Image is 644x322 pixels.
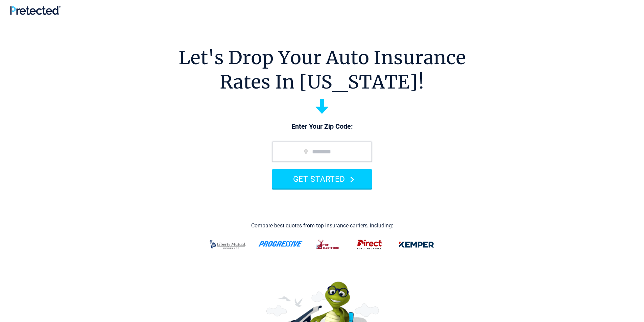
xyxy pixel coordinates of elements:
[206,236,250,253] img: liberty
[312,236,345,253] img: thehartford
[251,223,393,229] div: Compare best quotes from top insurance carriers, including:
[178,46,466,94] h1: Let's Drop Your Auto Insurance Rates In [US_STATE]!
[10,6,61,15] img: Pretected Logo
[353,236,386,253] img: direct
[258,241,304,247] img: progressive
[265,122,379,131] p: Enter Your Zip Code:
[394,236,439,253] img: kemper
[272,169,372,189] button: GET STARTED
[272,142,372,162] input: zip code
